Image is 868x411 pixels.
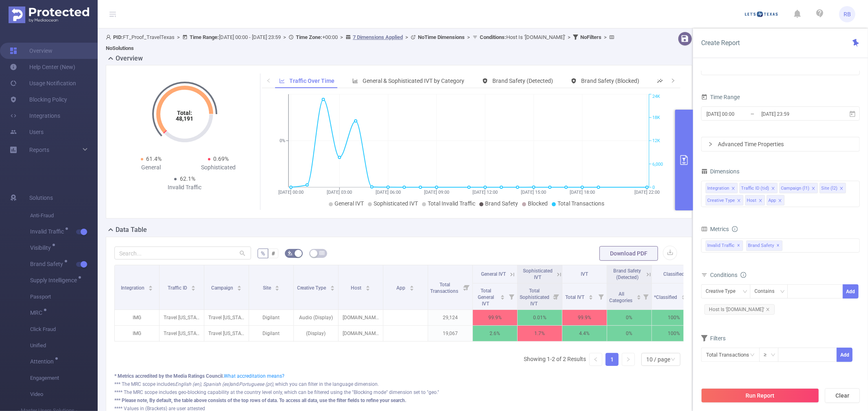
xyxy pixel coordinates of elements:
[589,353,602,366] li: Previous Page
[701,388,819,403] button: Run Report
[30,337,98,354] span: Unified
[706,240,743,251] span: Invalid Traffic
[121,285,146,291] span: Integration
[607,326,652,341] p: 0%
[185,163,252,172] div: Sophisticated
[652,326,696,341] p: 100%
[9,6,89,23] img: Protected Media
[281,34,289,40] span: >
[106,45,134,51] b: No Solutions
[481,271,506,277] span: General IVT
[501,294,505,296] i: icon: caret-up
[375,190,400,195] tspan: [DATE] 06:00
[636,296,641,299] i: icon: caret-down
[410,288,414,290] i: icon: caret-down
[339,310,383,325] p: [DOMAIN_NAME]
[599,246,658,261] button: Download PDF
[581,78,639,84] span: Brand Safety (Blocked)
[480,34,565,40] span: Host Is '[DOMAIN_NAME]'
[177,110,192,116] tspan: Total:
[821,183,837,194] div: Site (l2)
[485,200,518,207] span: Brand Safety
[29,147,49,153] span: Reports
[767,195,785,205] li: App
[160,326,204,341] p: Travel [US_STATE] [28552]
[652,185,655,190] tspan: 0
[114,381,684,388] div: *** The MRC scope includes and , which you can filter in the language dimension.
[114,373,224,379] b: * Metrics accredited by the Media Ratings Council.
[30,229,67,234] span: Invalid Traffic
[768,195,776,206] div: App
[743,289,748,295] i: icon: down
[275,288,280,290] i: icon: caret-down
[113,34,123,40] b: PID:
[601,34,609,40] span: >
[580,34,601,40] b: No Filters
[279,78,285,84] i: icon: line-chart
[249,326,293,341] p: Digilant
[478,288,494,307] span: Total General IVT
[294,326,338,341] p: (Display)
[652,162,663,167] tspan: 6,000
[319,251,324,255] i: icon: table
[745,195,765,205] li: Host
[365,284,370,289] div: Sort
[366,288,370,290] i: icon: caret-down
[115,310,159,325] p: IMG
[237,284,242,289] div: Sort
[701,39,740,47] span: Create Report
[524,353,586,366] li: Showing 1-2 of 2 Results
[739,183,778,193] li: Traffic ID (tid)
[747,195,756,206] div: Host
[681,296,686,299] i: icon: caret-down
[607,310,652,325] p: 0%
[397,285,407,291] span: App
[843,284,859,299] button: Add
[837,348,853,362] button: Add
[731,186,735,191] i: icon: close
[606,353,619,366] li: 1
[781,183,809,194] div: Campaign (l1)
[820,183,846,193] li: Site (l2)
[30,359,57,364] span: Attention
[30,208,98,224] span: Anti-Fraud
[428,326,472,341] p: 19,067
[654,294,678,300] span: *Classified
[492,78,553,84] span: Brand Safety (Detected)
[180,175,195,182] span: 62.1%
[214,156,229,162] span: 0.69%
[778,199,782,203] i: icon: close
[160,310,204,325] p: Travel [US_STATE] [28552]
[634,190,660,195] tspan: [DATE] 22:00
[671,357,676,363] i: icon: down
[10,75,76,91] a: Usage Notification
[29,190,53,206] span: Solutions
[271,250,275,257] span: #
[480,34,506,40] b: Conditions :
[702,137,859,151] div: icon: rightAdvanced Time Properties
[191,284,196,287] i: icon: caret-up
[606,353,618,366] a: 1
[151,183,219,192] div: Invalid Traffic
[353,34,403,40] u: 7 Dimensions Applied
[581,271,588,277] span: IVT
[737,199,741,203] i: icon: close
[263,285,272,291] span: Site
[520,288,549,307] span: Total Sophisticated IVT
[473,326,517,341] p: 2.6%
[30,386,98,402] span: Video
[593,357,598,362] i: icon: left
[237,284,242,287] i: icon: caret-up
[701,335,726,342] span: Filters
[652,310,696,325] p: 100%
[339,326,383,341] p: [DOMAIN_NAME]
[771,353,776,358] i: icon: down
[428,310,472,325] p: 29,124
[10,43,52,59] a: Overview
[148,284,153,289] div: Sort
[30,261,66,267] span: Brand Safety
[114,389,684,396] div: **** The MRC scope includes geo-blocking capability at the country level only, which can be filte...
[409,284,414,289] div: Sort
[10,91,67,108] a: Blocking Policy
[732,226,738,232] i: icon: info-circle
